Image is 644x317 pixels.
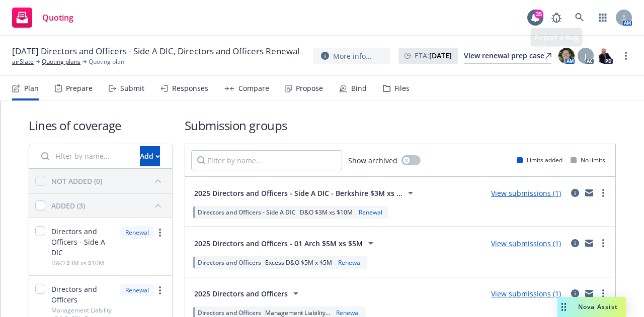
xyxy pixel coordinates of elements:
[394,84,410,92] div: Files
[42,14,73,22] span: Quoting
[120,84,144,92] div: Submit
[620,50,632,62] a: more
[154,227,166,239] a: more
[546,8,567,28] a: Report a Bug
[491,188,561,198] a: View submissions (1)
[194,288,288,299] span: 2025 Directors and Officers
[296,84,323,92] div: Propose
[66,84,93,92] div: Prepare
[191,283,305,303] button: 2025 Directors and Officers
[583,187,595,199] a: mail
[534,10,543,19] div: 35
[583,287,595,299] a: mail
[89,57,124,66] span: Quoting plan
[491,239,561,248] a: View submissions (1)
[42,57,80,66] a: Quoting plans
[265,308,330,317] span: Management Liability...
[464,48,551,64] a: View renewal prep case
[194,188,403,198] span: 2025 Directors and Officers - Side A DIC - Berkshire $3M xs ...
[334,308,362,317] div: Renewal
[51,176,102,186] div: NOT ADDED (0)
[597,287,609,299] a: more
[154,284,166,296] a: more
[313,48,390,64] button: More info...
[336,258,364,267] div: Renewal
[569,237,581,249] a: circleInformation
[51,200,85,211] div: ADDED (3)
[191,150,342,170] input: Filter by name...
[597,48,613,64] img: photo
[593,8,613,28] a: Switch app
[265,258,332,267] span: Excess D&O $5M x $5M
[357,208,384,217] div: Renewal
[300,208,353,217] span: D&O $3M xs $10M
[429,51,452,60] strong: [DATE]
[491,289,561,298] a: View submissions (1)
[51,226,114,258] span: Directors and Officers - Side A DIC
[51,197,166,214] button: ADDED (3)
[597,187,609,199] a: more
[597,237,609,249] a: more
[578,302,618,311] span: Nova Assist
[198,258,261,267] span: Directors and Officers
[191,233,380,253] button: 2025 Directors and Officers - 01 Arch $5M xs $5M
[464,48,551,63] div: View renewal prep case
[569,187,581,199] a: circleInformation
[29,117,173,134] h1: Lines of coverage
[12,57,34,66] a: airSlate
[198,308,261,317] span: Directors and Officers
[198,208,296,217] span: Directors and Officers - Side A DIC
[120,284,154,296] div: Renewal
[12,45,299,57] span: [DATE] Directors and Officers - Side A DIC, Directors and Officers Renewal
[351,84,367,92] div: Bind
[557,297,626,317] button: Nova Assist
[571,156,605,164] div: No limits
[185,117,616,134] h1: Submission groups
[35,146,134,166] input: Filter by name...
[51,173,166,189] button: NOT ADDED (0)
[569,287,581,299] a: circleInformation
[51,284,114,305] span: Directors and Officers
[348,155,397,166] span: Show archived
[8,4,77,32] a: Quoting
[415,50,452,61] span: ETA :
[570,8,590,28] a: Search
[191,183,420,203] button: 2025 Directors and Officers - Side A DIC - Berkshire $3M xs ...
[140,147,160,166] div: Add
[333,51,372,61] span: More info...
[557,297,570,317] div: Drag to move
[583,237,595,249] a: mail
[585,51,587,61] span: J
[517,156,562,164] div: Limits added
[172,84,208,92] div: Responses
[558,48,575,64] img: photo
[24,84,39,92] div: Plan
[51,259,104,267] span: D&O $3M xs $10M
[120,226,154,239] div: Renewal
[238,84,269,92] div: Compare
[194,238,363,249] span: 2025 Directors and Officers - 01 Arch $5M xs $5M
[140,146,160,166] button: Add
